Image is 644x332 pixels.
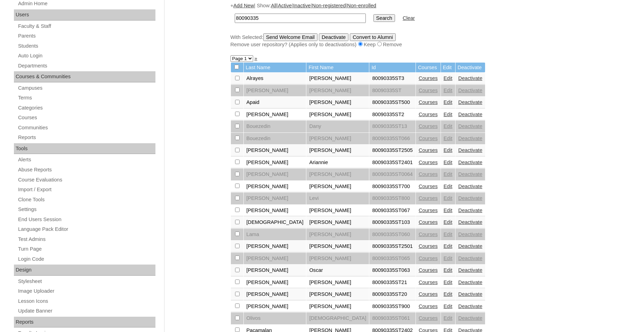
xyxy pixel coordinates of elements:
a: Login Code [17,255,155,264]
td: 80090335ST21 [369,277,416,289]
a: Courses [419,267,438,273]
a: Clear [403,15,415,21]
a: Edit [444,136,452,141]
a: Image Uploader [17,287,155,295]
a: Deactivate [458,256,482,261]
a: Clone Tools [17,195,155,204]
a: Faculty & Staff [17,22,155,31]
a: Non-registered [312,3,346,8]
a: Departments [17,62,155,70]
a: Edit [444,99,452,105]
td: Id [369,63,416,73]
a: Edit [444,160,452,165]
td: 80090335ST2401 [369,157,416,169]
td: [PERSON_NAME] [306,97,369,108]
td: 80090335ST500 [369,97,416,108]
td: 80090335ST065 [369,253,416,265]
a: Courses [17,113,155,122]
td: Edit [441,63,455,73]
td: First Name [306,63,369,73]
div: Courses & Communities [14,71,155,82]
td: [DEMOGRAPHIC_DATA] [244,217,306,228]
td: 80090335ST900 [369,301,416,313]
td: Levi [306,193,369,204]
td: [PERSON_NAME] [306,301,369,313]
td: [PERSON_NAME] [306,181,369,193]
td: Dany [306,121,369,132]
a: Deactivate [458,267,482,273]
a: Campuses [17,84,155,92]
a: Courses [419,291,438,297]
div: Design [14,265,155,276]
a: Deactivate [458,291,482,297]
a: Courses [419,147,438,153]
td: [PERSON_NAME] [244,157,306,169]
td: [PERSON_NAME] [306,253,369,265]
a: Deactivate [458,75,482,81]
td: Apaid [244,97,306,108]
a: Deactivate [458,315,482,321]
td: 80090335ST0064 [369,169,416,180]
td: [PERSON_NAME] [306,229,369,241]
td: Alrayes [244,73,306,84]
a: Courses [419,303,438,309]
a: Courses [419,160,438,165]
td: [PERSON_NAME] [244,109,306,121]
a: Courses [419,232,438,237]
a: Deactivate [458,160,482,165]
td: 80090335ST3 [369,73,416,84]
td: 80090335ST066 [369,133,416,145]
a: Edit [444,303,452,309]
a: Courses [419,315,438,321]
td: 80090335ST063 [369,265,416,276]
td: 80090335ST103 [369,217,416,228]
td: [PERSON_NAME] [306,289,369,300]
td: [PERSON_NAME] [306,85,369,97]
a: Categories [17,104,155,112]
a: Deactivate [458,195,482,201]
a: Update Banner [17,307,155,315]
div: + | Show: | | | | [231,2,575,48]
td: [PERSON_NAME] [244,265,306,276]
a: Deactivate [458,147,482,153]
td: 80090335ST060 [369,229,416,241]
a: Courses [419,171,438,177]
td: [PERSON_NAME] [244,85,306,97]
td: 80090335ST2505 [369,145,416,156]
td: Olivos [244,313,306,324]
td: [PERSON_NAME] [306,217,369,228]
td: [PERSON_NAME] [244,289,306,300]
a: Courses [419,280,438,285]
td: 80090335ST20 [369,289,416,300]
a: Add New [233,3,254,8]
a: Edit [444,75,452,81]
a: Courses [419,112,438,117]
a: Deactivate [458,243,482,249]
a: Parents [17,32,155,40]
td: 80090335ST2501 [369,241,416,252]
div: Remove user repository? (Applies only to deactivations) Keep Remove [231,41,575,48]
td: [PERSON_NAME] [244,253,306,265]
a: Non-enrolled [347,3,376,8]
a: Students [17,42,155,50]
a: Inactive [293,3,311,8]
a: Abuse Reports [17,165,155,174]
a: Edit [444,291,452,297]
a: Edit [444,232,452,237]
a: Edit [444,112,452,117]
a: Deactivate [458,280,482,285]
td: 80090335ST700 [369,181,416,193]
input: Search [235,14,366,23]
input: Search [373,14,395,22]
a: Deactivate [458,99,482,105]
td: Ariannie [306,157,369,169]
td: 80090335ST13 [369,121,416,132]
td: [PERSON_NAME] [306,241,369,252]
td: [PERSON_NAME] [244,181,306,193]
a: Courses [419,195,438,201]
a: Courses [419,136,438,141]
a: Deactivate [458,232,482,237]
a: Edit [444,280,452,285]
td: [PERSON_NAME] [244,277,306,289]
a: Turn Page [17,245,155,253]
